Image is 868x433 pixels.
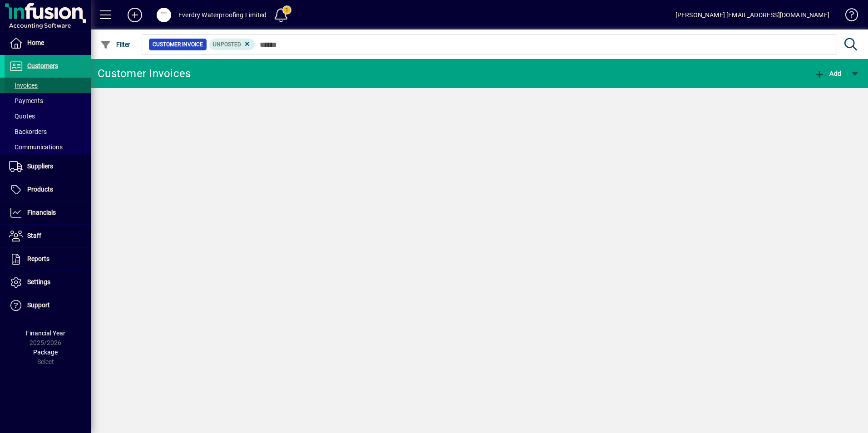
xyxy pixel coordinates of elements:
a: Payments [5,93,91,108]
span: Reports [27,255,49,262]
span: Backorders [9,128,47,135]
a: Knowledge Base [838,2,857,31]
a: Invoices [5,78,91,93]
mat-chip: Customer Invoice Status: Unposted [209,39,255,50]
span: Home [27,39,44,46]
span: Products [27,186,53,193]
a: Settings [5,271,91,294]
span: Add [814,70,841,77]
span: Invoices [9,82,38,89]
span: Support [27,301,50,309]
span: Customer Invoice [153,40,203,49]
a: Quotes [5,108,91,124]
span: Quotes [9,113,35,120]
span: Package [33,349,58,356]
button: Add [120,7,149,23]
a: Support [5,294,91,317]
button: Add [812,65,843,82]
span: Unposted [213,41,241,48]
span: Financials [27,209,56,216]
span: Payments [9,97,43,104]
a: Financials [5,202,91,224]
span: Financial Year [26,330,65,337]
button: Filter [98,36,133,53]
a: Backorders [5,124,91,139]
span: Settings [27,278,50,285]
div: Customer Invoices [98,66,191,81]
a: Suppliers [5,155,91,178]
span: Communications [9,143,63,151]
a: Communications [5,139,91,155]
a: Reports [5,248,91,271]
a: Products [5,178,91,201]
span: Staff [27,232,41,239]
span: Customers [27,62,58,69]
a: Home [5,32,91,54]
a: Staff [5,225,91,247]
span: Suppliers [27,162,53,170]
span: Filter [100,41,131,48]
div: Everdry Waterproofing Limited [178,8,266,22]
button: Profile [149,7,178,23]
div: [PERSON_NAME] [EMAIL_ADDRESS][DOMAIN_NAME] [676,8,829,22]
